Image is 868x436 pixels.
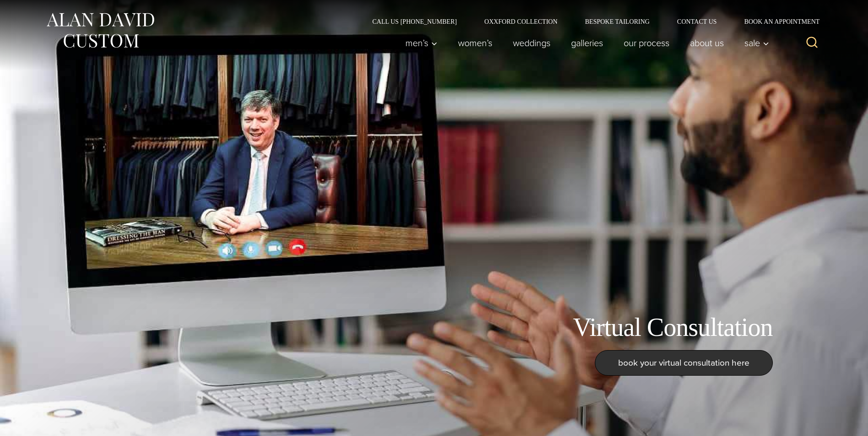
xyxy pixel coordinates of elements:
a: Book an Appointment [730,18,823,25]
a: Our Process [613,34,679,52]
span: Men’s [405,38,437,48]
h1: Virtual Consultation [573,312,772,343]
a: Women’s [447,34,502,52]
a: Contact Us [663,18,731,25]
button: View Search Form [801,32,823,54]
nav: Secondary Navigation [359,18,823,25]
span: Sale [744,38,769,48]
a: About Us [679,34,734,52]
a: weddings [502,34,561,52]
a: Call Us [PHONE_NUMBER] [359,18,471,25]
a: Bespoke Tailoring [571,18,663,25]
img: Alan David Custom [45,10,155,51]
a: Galleries [561,34,613,52]
a: Oxxford Collection [470,18,571,25]
span: book your virtual consultation here [618,356,749,369]
a: book your virtual consultation here [595,350,773,376]
nav: Primary Navigation [395,34,774,52]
